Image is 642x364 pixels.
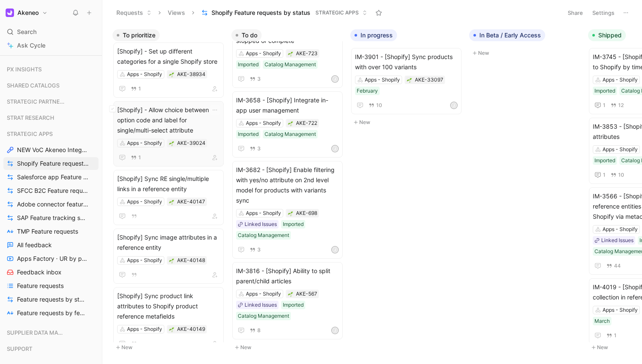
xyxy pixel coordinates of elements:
[614,333,617,338] span: 1
[113,342,225,353] button: New
[451,102,457,108] div: J
[169,140,175,146] button: 🌱
[287,210,293,216] div: 🌱
[332,146,338,152] div: J
[614,263,621,268] span: 44
[3,342,99,358] div: SUPPORT
[287,51,293,56] button: 🌱
[332,327,338,333] div: J
[407,78,412,83] img: 🌱
[117,174,220,194] span: [Shopify] Sync RE single/multiple links in a reference entity
[232,91,343,158] a: IM-3658 - [Shopify] Integrate in-app user managementApps - ShopifyImportedCatalog Management3J
[232,161,343,259] a: IM-3682 - [Shopify] Enable filtering with yes/no attribute on 2nd level model for products with v...
[283,301,304,309] div: Imported
[248,74,262,84] button: 3
[588,29,626,41] button: Shipped
[3,63,99,78] div: PX INSIGHTS
[7,328,66,337] span: SUPPLIER DATA MANAGER
[169,326,175,332] div: 🌱
[367,101,384,110] button: 10
[288,292,293,297] img: 🌱
[618,172,624,178] span: 10
[17,214,87,222] span: SAP Feature tracking status
[603,306,638,314] div: Apps - Shopify
[7,130,53,138] span: STRATEGIC APPS
[169,258,174,263] img: 🌱
[360,31,393,40] span: In progress
[232,262,343,339] a: IM-3816 - [Shopify] Ability to split parent/child articlesApps - ShopifyLinked IssuesImportedCata...
[265,60,316,69] div: Catalog Management
[236,165,339,206] span: IM-3682 - [Shopify] Enable filtering with yes/no attribute on 2nd level model for products with v...
[169,72,174,77] img: 🌱
[17,309,87,317] span: Feature requests by feature
[127,198,162,206] div: Apps - Shopify
[3,252,99,265] a: Apps Factory · UR by project
[17,186,89,195] span: SFCC B2C Feature requests by status
[603,225,638,234] div: Apps - Shopify
[3,326,99,339] div: SUPPLIER DATA MANAGER
[564,7,587,19] button: Share
[288,51,293,56] img: 🌱
[236,266,339,286] span: IM-3816 - [Shopify] Ability to split parent/child articles
[169,71,175,77] button: 🌱
[257,247,261,252] span: 3
[3,225,99,238] a: TMP Feature requests
[618,103,624,108] span: 12
[3,293,99,306] a: Feature requests by status
[288,121,293,126] img: 🌱
[113,42,224,98] a: [Shopify] - Set up different categories for a single Shopify storeApps - Shopify1
[7,97,66,106] span: STRATEGIC PARTNERSHIP
[603,103,605,108] span: 1
[3,127,99,140] div: STRATEGIC APPS
[109,25,228,357] div: To prioritizeNew
[3,63,99,76] div: PX INSIGHTS
[593,170,607,180] button: 1
[123,31,155,40] span: To prioritize
[248,326,262,335] button: 8
[138,86,141,91] span: 1
[265,130,316,138] div: Catalog Management
[3,39,99,52] a: Ask Cycle
[415,76,443,84] div: AKE-33097
[232,11,343,88] a: IM-3657 - [Shopify] Send an email notification when the sync is stopped or completeApps - Shopify...
[3,144,99,156] a: NEW VoC Akeneo Integration Apps
[113,101,224,166] a: [Shopify] - Allow choice between option code and label for single/multi-select attributeApps - Sh...
[287,120,293,126] button: 🌱
[3,95,99,108] div: STRATEGIC PARTNERSHIP
[603,76,638,84] div: Apps - Shopify
[3,157,99,170] a: Shopify Feature requests by status
[7,81,59,90] span: SHARED CATALOGS
[177,256,205,265] div: AKE-40148
[3,25,99,38] div: Search
[113,287,224,353] a: [Shopify] Sync product link attributes to Shopify product reference metafieldsApps - Shopify
[127,139,162,147] div: Apps - Shopify
[169,200,174,205] img: 🌱
[245,220,277,229] div: Linked Issues
[3,111,99,124] div: STRAT RESEARCH
[177,139,206,147] div: AKE-39024
[113,29,160,41] button: To prioritize
[129,153,143,162] button: 1
[469,48,581,58] button: New
[601,236,634,245] div: Linked Issues
[605,261,622,271] button: 44
[129,84,143,93] button: 1
[246,49,281,58] div: Apps - Shopify
[248,144,262,153] button: 3
[238,130,259,138] div: Imported
[169,199,175,205] div: 🌱
[17,295,87,304] span: Feature requests by status
[603,145,638,154] div: Apps - Shopify
[127,70,162,79] div: Apps - Shopify
[598,31,622,40] span: Shipped
[406,77,412,83] div: 🌱
[197,6,371,19] button: Shopify Feature requests by statusSTRATEGIC APPS
[17,40,45,51] span: Ask Cycle
[287,291,293,297] button: 🌱
[347,25,466,132] div: In progressNew
[169,327,174,332] img: 🌱
[17,227,78,236] span: TMP Feature requests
